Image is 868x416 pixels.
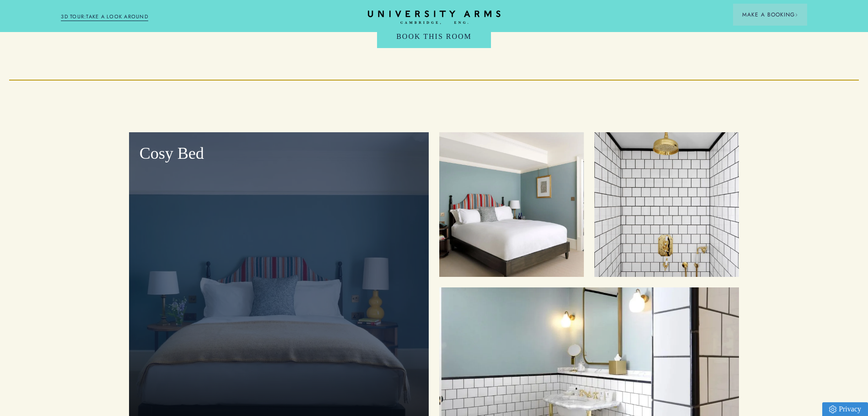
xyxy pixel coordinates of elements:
p: Cosy Bed [140,143,418,165]
a: 3D TOUR:TAKE A LOOK AROUND [61,13,148,21]
a: Book This Room [377,25,491,49]
img: Arrow icon [795,13,798,16]
img: Privacy [829,405,836,413]
a: Home [368,11,501,25]
span: Make a Booking [742,11,798,19]
button: Make a BookingArrow icon [733,4,807,26]
a: Privacy [822,402,868,416]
